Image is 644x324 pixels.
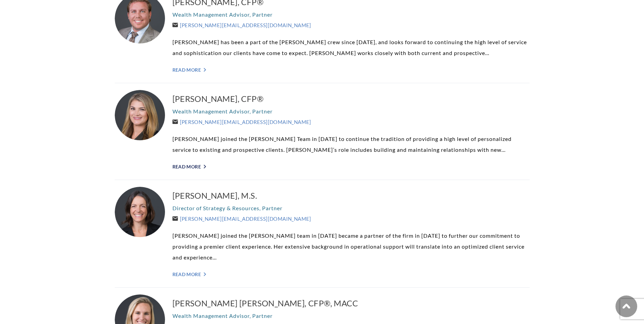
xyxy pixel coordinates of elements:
[172,216,311,222] a: [PERSON_NAME][EMAIL_ADDRESS][DOMAIN_NAME]
[172,67,530,73] a: Read More ">
[172,119,311,125] a: [PERSON_NAME][EMAIL_ADDRESS][DOMAIN_NAME]
[172,22,311,28] a: [PERSON_NAME][EMAIL_ADDRESS][DOMAIN_NAME]
[172,271,530,277] a: Read More ">
[172,37,530,58] p: [PERSON_NAME] has been a part of the [PERSON_NAME] crew since [DATE], and looks forward to contin...
[172,203,530,214] p: Director of Strategy & Resources, Partner
[172,106,530,117] p: Wealth Management Advisor, Partner
[172,93,530,104] a: [PERSON_NAME], CFP®
[172,298,530,309] a: [PERSON_NAME] [PERSON_NAME], CFP®, MACC
[172,190,530,201] a: [PERSON_NAME], M.S.
[172,164,530,169] a: Read More ">
[172,133,530,155] p: [PERSON_NAME] joined the [PERSON_NAME] Team in [DATE] to continue the tradition of providing a hi...
[172,310,530,321] p: Wealth Management Advisor, Partner
[172,9,530,20] p: Wealth Management Advisor, Partner
[172,230,530,263] p: [PERSON_NAME] joined the [PERSON_NAME] team in [DATE] became a partner of the firm in [DATE] to f...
